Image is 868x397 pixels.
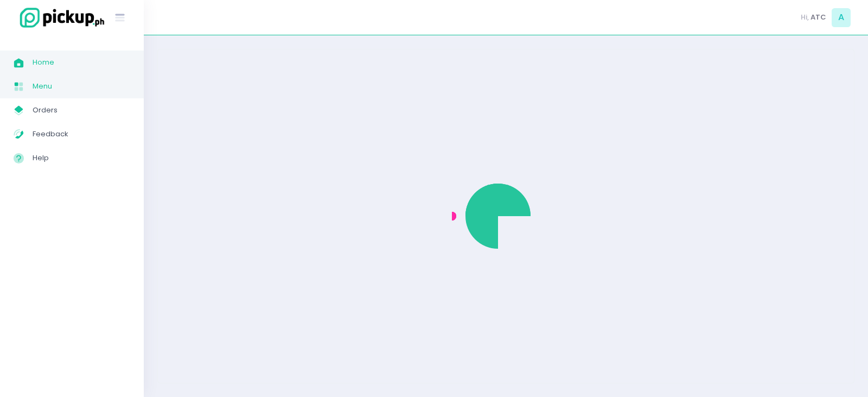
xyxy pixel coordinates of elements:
[33,127,130,141] span: Feedback
[810,12,826,23] span: ATC
[33,55,130,70] span: Home
[33,103,130,117] span: Orders
[14,6,106,29] img: logo
[33,151,130,165] span: Help
[33,79,130,93] span: Menu
[801,12,809,23] span: Hi,
[832,8,851,27] span: A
